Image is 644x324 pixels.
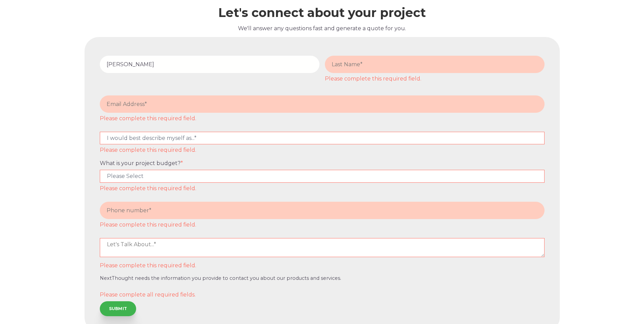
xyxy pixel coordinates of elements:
[100,160,181,166] span: What is your project budget?
[325,56,545,73] input: Last Name*
[100,115,545,122] label: Please complete this required field.
[85,24,560,33] p: We'll answer any questions fast and generate a quote for you.
[100,202,545,219] input: Phone number*
[100,56,319,73] input: First Name*
[100,292,545,298] label: Please complete all required fields.
[325,76,545,82] label: Please complete this required field.
[100,147,545,153] label: Please complete this required field.
[100,95,545,113] input: Email Address*
[85,6,560,20] h2: Let's connect about your project
[100,185,545,192] label: Please complete this required field.
[100,222,545,228] label: Please complete this required field.
[100,263,545,269] label: Please complete this required field.
[100,301,136,316] input: SUBMIT
[100,275,545,281] p: NextThought needs the information you provide to contact you about our products and services.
